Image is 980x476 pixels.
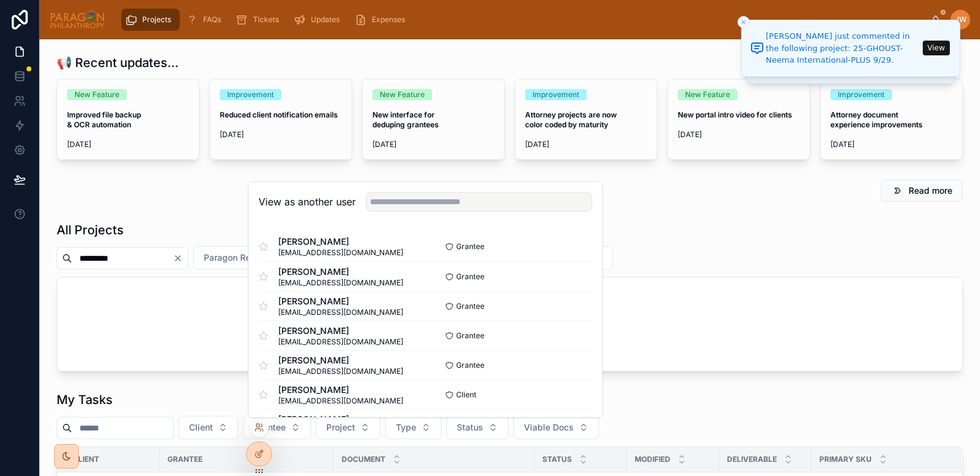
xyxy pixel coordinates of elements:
[278,307,403,317] span: [EMAIL_ADDRESS][DOMAIN_NAME]
[446,416,508,439] button: Select Button
[380,89,425,100] div: New Feature
[456,242,484,252] span: Grantee
[542,454,572,464] span: Status
[678,130,800,140] span: [DATE]
[193,246,316,269] button: Select Button
[278,354,403,367] span: [PERSON_NAME]
[278,278,403,288] span: [EMAIL_ADDRESS][DOMAIN_NAME]
[342,454,385,464] span: Document
[203,15,221,25] span: FAQs
[243,416,311,439] button: Select Button
[525,110,619,129] strong: Attorney projects are now color coded by maturity
[49,10,105,30] img: App logo
[955,15,966,25] span: JW
[396,421,416,434] span: Type
[830,110,923,129] strong: Attorney document experience improvements
[351,9,414,31] a: Expenses
[456,301,484,311] span: Grantee
[819,454,872,464] span: Primary SKU
[182,9,230,31] a: FAQs
[385,416,441,439] button: Select Button
[227,89,274,100] div: Improvement
[278,325,403,337] span: [PERSON_NAME]
[115,6,931,33] div: scrollable content
[220,110,338,119] strong: Reduced client notification emails
[372,110,439,129] strong: New interface for deduping grantees
[73,454,99,464] span: Client
[909,184,952,197] span: Read more
[766,30,919,66] div: [PERSON_NAME] just commented in the following project: 25-GHOUST-Neema International-PLUS 9/29.
[57,221,124,239] h1: All Projects
[278,384,403,396] span: [PERSON_NAME]
[167,454,203,464] span: Grantee
[923,41,950,55] button: View
[57,79,199,160] a: New FeatureImproved file backup & OCR automation[DATE]
[727,454,777,464] span: Deliverable
[326,421,355,434] span: Project
[316,416,380,439] button: Select Button
[524,421,574,434] span: Viable Docs
[278,413,425,426] span: [PERSON_NAME]
[456,360,484,370] span: Grantee
[685,89,730,100] div: New Feature
[232,9,287,31] a: Tickets
[737,16,750,28] button: Close toast
[456,272,484,282] span: Grantee
[456,331,484,341] span: Grantee
[220,130,342,140] span: [DATE]
[67,110,143,129] strong: Improved file backup & OCR automation
[74,89,119,100] div: New Feature
[179,416,238,439] button: Select Button
[667,79,810,160] a: New FeatureNew portal intro video for clients[DATE]
[253,15,279,25] span: Tickets
[278,266,403,278] span: [PERSON_NAME]
[532,89,579,100] div: Improvement
[515,79,657,160] a: ImprovementAttorney projects are now color coded by maturity[DATE]
[678,110,792,119] strong: New portal intro video for clients
[278,236,403,248] span: [PERSON_NAME]
[278,295,403,307] span: [PERSON_NAME]
[278,337,403,347] span: [EMAIL_ADDRESS][DOMAIN_NAME]
[57,54,179,71] h1: 📢 Recent updates...
[209,79,352,160] a: ImprovementReduced client notification emails[DATE]
[278,396,403,406] span: [EMAIL_ADDRESS][DOMAIN_NAME]
[457,421,483,434] span: Status
[142,15,171,25] span: Projects
[362,79,505,160] a: New FeatureNew interface for deduping grantees[DATE]
[456,390,476,400] span: Client
[635,454,670,464] span: Modified
[513,416,599,439] button: Select Button
[830,140,952,149] span: [DATE]
[820,79,963,160] a: ImprovementAttorney document experience improvements[DATE]
[290,9,348,31] a: Updates
[173,253,188,263] button: Clear
[311,15,340,25] span: Updates
[57,391,113,408] h1: My Tasks
[881,180,963,202] button: Read more
[278,367,403,376] span: [EMAIL_ADDRESS][DOMAIN_NAME]
[189,421,213,434] span: Client
[121,9,180,31] a: Projects
[67,140,189,149] span: [DATE]
[525,140,647,149] span: [DATE]
[372,15,405,25] span: Expenses
[259,194,356,209] h2: View as another user
[372,140,494,149] span: [DATE]
[278,248,403,258] span: [EMAIL_ADDRESS][DOMAIN_NAME]
[204,252,291,264] span: Paragon Responsible
[838,89,885,100] div: Improvement
[254,421,286,434] span: Grantee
